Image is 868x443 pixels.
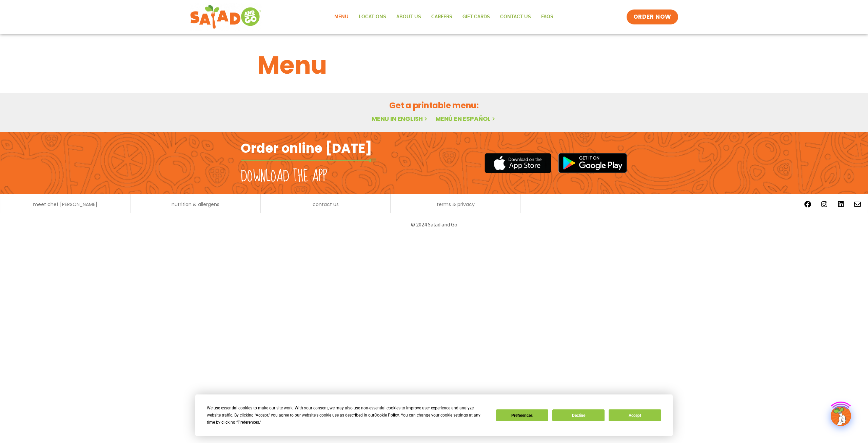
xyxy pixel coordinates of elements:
a: contact us [313,202,339,207]
img: fork [241,159,376,162]
img: google_play [558,153,627,173]
span: ORDER NOW [633,13,671,21]
a: nutrition & allergens [172,202,219,207]
a: Menu in English [372,114,429,123]
a: Locations [354,9,391,25]
img: appstore [485,152,551,174]
div: We use essential cookies to make our site work. With your consent, we may also use non-essential ... [207,405,488,426]
a: Contact Us [495,9,536,25]
button: Decline [552,409,605,421]
div: Cookie Consent Prompt [195,394,673,436]
a: Menu [329,9,354,25]
img: new-SAG-logo-768×292 [190,3,261,31]
button: Preferences [496,409,548,421]
a: terms & privacy [437,202,475,207]
a: Careers [426,9,457,25]
h2: Order online [DATE] [241,140,372,156]
a: GIFT CARDS [457,9,495,25]
a: About Us [391,9,426,25]
span: Cookie Policy [374,413,399,418]
h2: Get a printable menu: [257,99,611,111]
a: ORDER NOW [627,10,678,24]
nav: Menu [329,9,558,25]
h2: Download the app [241,167,327,186]
button: Accept [609,409,661,421]
a: Menú en español [435,114,496,123]
h1: Menu [257,47,611,84]
span: Preferences [238,420,259,425]
a: FAQs [536,9,558,25]
p: © 2024 Salad and Go [244,220,624,229]
a: meet chef [PERSON_NAME] [33,202,97,207]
